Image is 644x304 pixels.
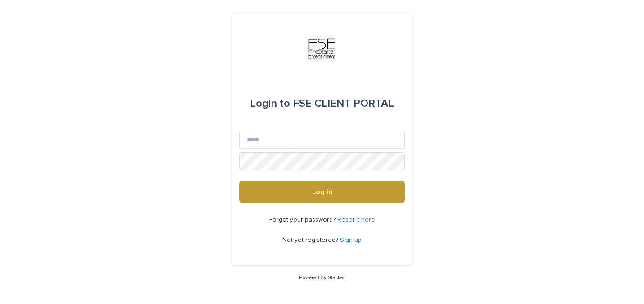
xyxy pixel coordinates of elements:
[312,188,332,195] span: Log in
[308,35,336,62] img: Km9EesSdRbS9ajqhBzyo
[340,237,362,243] a: Sign up
[250,98,290,109] span: Login to
[299,275,345,280] a: Powered By Stacker
[250,91,394,116] div: FSE CLIENT PORTAL
[337,217,375,223] a: Reset it here
[239,181,405,203] button: Log in
[282,237,340,243] span: Not yet registered?
[269,217,337,223] span: Forgot your password?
